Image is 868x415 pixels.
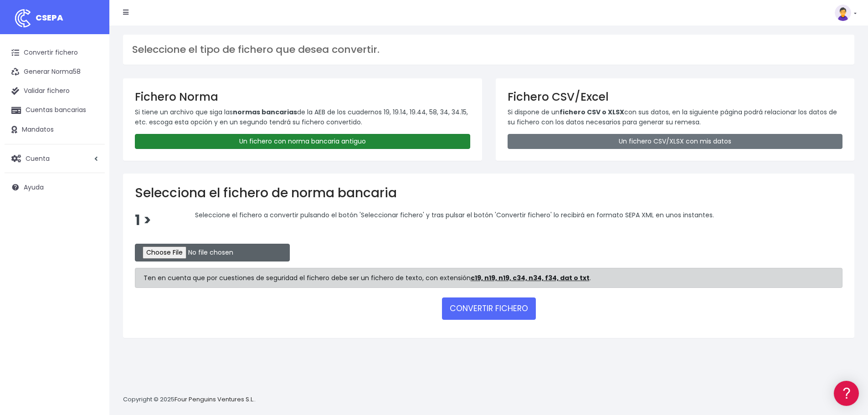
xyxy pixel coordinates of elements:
h3: Seleccione el tipo de fichero que desea convertir. [132,44,845,56]
a: API [9,233,173,247]
a: General [9,195,173,210]
h3: Fichero CSV/Excel [508,90,843,103]
a: Información general [9,77,173,92]
a: Un fichero con norma bancaria antiguo [135,134,470,149]
span: CSEPA [36,12,63,23]
div: Facturación [9,181,173,190]
a: Videotutoriales [9,143,173,158]
strong: normas bancarias [233,108,297,117]
div: Ten en cuenta que por cuestiones de seguridad el fichero debe ser un fichero de texto, con extens... [135,268,842,288]
img: profile [835,5,851,21]
img: logo [11,7,34,30]
span: Cuenta [26,154,50,163]
a: Convertir fichero [5,43,105,62]
span: Ayuda [24,183,44,192]
h2: Selecciona el fichero de norma bancaria [135,185,842,201]
a: Problemas habituales [9,129,173,143]
button: Contáctanos [9,244,173,260]
strong: c19, n19, n19, c34, n34, f34, dat o txt [471,273,590,282]
div: Convertir ficheros [9,101,173,109]
div: Programadores [9,219,173,227]
strong: fichero CSV o XLSX [560,108,624,117]
button: CONVERTIR FICHERO [442,297,536,319]
a: Cuenta [5,149,105,168]
a: Validar fichero [5,82,105,101]
span: Seleccione el fichero a convertir pulsando el botón 'Seleccionar fichero' y tras pulsar el botón ... [195,210,714,220]
a: Generar Norma58 [5,62,105,82]
a: Ayuda [5,178,105,197]
p: Copyright © 2025 . [123,395,256,405]
a: Four Penguins Ventures S.L. [175,395,254,404]
h3: Fichero Norma [135,90,470,103]
span: 1 > [135,210,151,230]
a: Formatos [9,115,173,129]
div: Información general [9,63,173,72]
p: Si dispone de un con sus datos, en la siguiente página podrá relacionar los datos de su fichero c... [508,107,843,128]
a: POWERED BY ENCHANT [125,262,175,271]
a: Un fichero CSV/XLSX con mis datos [508,134,843,149]
p: Si tiene un archivo que siga las de la AEB de los cuadernos 19, 19.14, 19.44, 58, 34, 34.15, etc.... [135,107,470,128]
a: Mandatos [5,120,105,139]
a: Cuentas bancarias [5,101,105,120]
a: Perfiles de empresas [9,158,173,172]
